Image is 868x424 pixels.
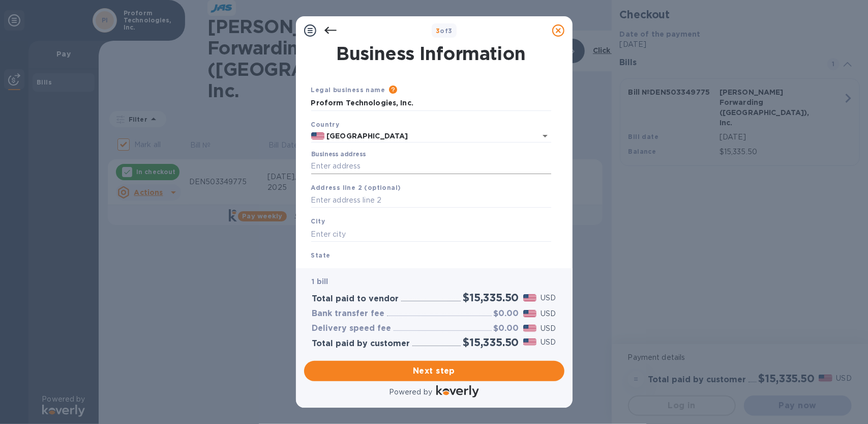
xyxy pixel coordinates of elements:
button: Open [538,129,552,143]
input: Enter address [311,159,551,174]
img: Logo [436,385,479,398]
span: Next step [312,365,556,377]
h3: Total paid by customer [312,339,410,349]
input: Enter legal business name [311,96,551,111]
input: Select country [324,130,522,143]
b: of 3 [436,27,453,35]
img: USD [523,294,537,301]
h1: Business Information [309,43,553,64]
p: USD [541,337,556,348]
img: USD [523,310,537,317]
h3: $0.00 [494,324,519,333]
h3: $0.00 [494,309,519,319]
b: State [311,251,331,259]
span: 3 [436,27,440,35]
button: Next step [304,361,564,381]
b: City [311,217,325,225]
img: USD [523,325,537,332]
label: Business address [311,152,366,158]
h3: Bank transfer fee [312,309,385,319]
h2: $15,335.50 [463,336,519,349]
h2: $15,335.50 [463,291,519,304]
p: USD [541,293,556,303]
p: USD [541,308,556,319]
b: 1 bill [312,277,328,286]
img: US [311,132,325,139]
input: Enter address line 2 [311,193,551,208]
h3: Delivery speed fee [312,324,392,333]
b: Legal business name [311,86,385,94]
b: Address line 2 (optional) [311,184,401,191]
img: USD [523,338,537,346]
h3: Total paid to vendor [312,294,399,304]
p: Powered by [389,387,432,398]
p: USD [541,323,556,334]
b: Country [311,121,340,128]
input: Enter city [311,227,551,242]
